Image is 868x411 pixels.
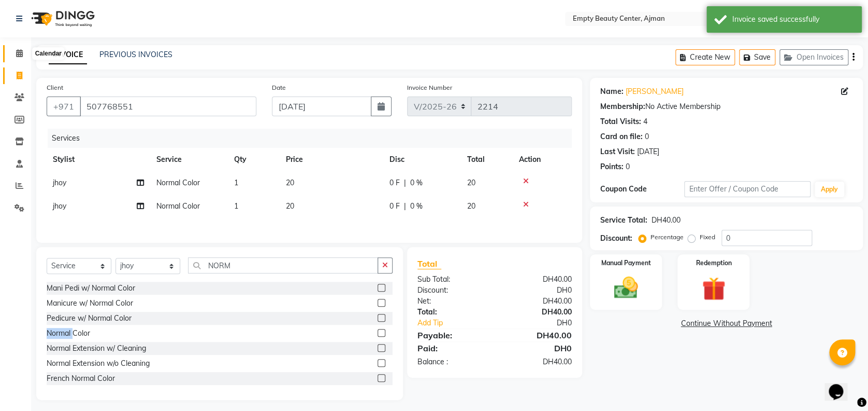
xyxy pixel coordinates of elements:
span: 20 [286,178,294,187]
div: 0 [626,161,630,172]
span: 0 F [389,177,400,188]
div: Payable: [410,329,495,341]
span: | [404,177,406,188]
span: 0 F [389,201,400,212]
div: Normal Extension w/ Cleaning [47,343,146,354]
label: Fixed [700,232,715,242]
div: 4 [643,116,647,127]
div: French Normal Color [47,373,115,384]
span: 20 [467,178,475,187]
div: Services [48,129,580,148]
div: Pedicure w/ Normal Color [47,313,132,324]
span: 0 % [410,201,423,212]
img: _cash.svg [606,274,645,302]
img: _gift.svg [695,274,733,304]
div: Membership: [600,101,645,112]
div: DH40.00 [495,274,580,285]
button: Create New [675,49,735,65]
div: Card on file: [600,131,643,142]
th: Action [513,148,572,171]
a: Continue Without Payment [592,318,861,329]
span: jhoy [53,201,66,211]
span: Total [417,258,441,269]
input: Search or Scan [188,257,378,273]
div: Points: [600,161,624,172]
div: Coupon Code [600,184,684,195]
label: Redemption [696,258,731,268]
div: Service Total: [600,215,647,226]
div: Normal Extension w/o Cleaning [47,358,150,369]
div: Total: [410,307,495,318]
div: DH40.00 [495,296,580,307]
div: Discount: [600,233,632,244]
label: Percentage [650,232,684,242]
div: Discount: [410,285,495,296]
label: Invoice Number [407,83,452,92]
span: 1 [234,201,238,211]
th: Qty [228,148,280,171]
a: [PERSON_NAME] [626,86,684,97]
div: DH0 [495,285,580,296]
input: Enter Offer / Coupon Code [684,181,810,197]
th: Stylist [47,148,150,171]
div: Invoice saved successfully [732,14,854,25]
a: PREVIOUS INVOICES [99,50,172,59]
button: Open Invoices [779,49,848,65]
span: jhoy [53,178,66,187]
span: 1 [234,178,238,187]
div: DH40.00 [495,329,580,341]
div: Name: [600,86,624,97]
label: Manual Payment [601,258,651,268]
label: Client [47,83,63,92]
span: 0 % [410,177,423,188]
th: Service [150,148,228,171]
span: Normal Color [156,178,200,187]
button: +971 [47,97,81,116]
span: 20 [467,201,475,211]
div: Last Visit: [600,146,635,157]
div: Mani Pedi w/ Normal Color [47,283,135,294]
div: Normal Color [47,328,90,339]
div: Sub Total: [410,274,495,285]
div: [DATE] [637,146,659,157]
span: 20 [286,201,294,211]
button: Apply [815,182,844,197]
div: 0 [645,131,649,142]
img: logo [26,4,97,33]
div: Balance : [410,357,495,367]
th: Disc [383,148,461,171]
div: No Active Membership [600,101,852,112]
div: Total Visits: [600,116,641,127]
span: Normal Color [156,201,200,211]
div: Net: [410,296,495,307]
th: Price [280,148,383,171]
th: Total [461,148,513,171]
a: Add Tip [410,318,509,328]
div: DH0 [495,342,580,354]
span: | [404,201,406,212]
div: DH40.00 [495,357,580,367]
div: DH40.00 [652,215,681,226]
label: Date [272,83,286,92]
div: DH0 [509,318,580,328]
div: Calendar [33,48,64,60]
div: Manicure w/ Normal Color [47,298,133,309]
button: Save [739,49,775,65]
div: Paid: [410,342,495,354]
div: DH40.00 [495,307,580,318]
iframe: chat widget [824,369,858,401]
input: Search by Name/Mobile/Email/Code [80,97,256,116]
